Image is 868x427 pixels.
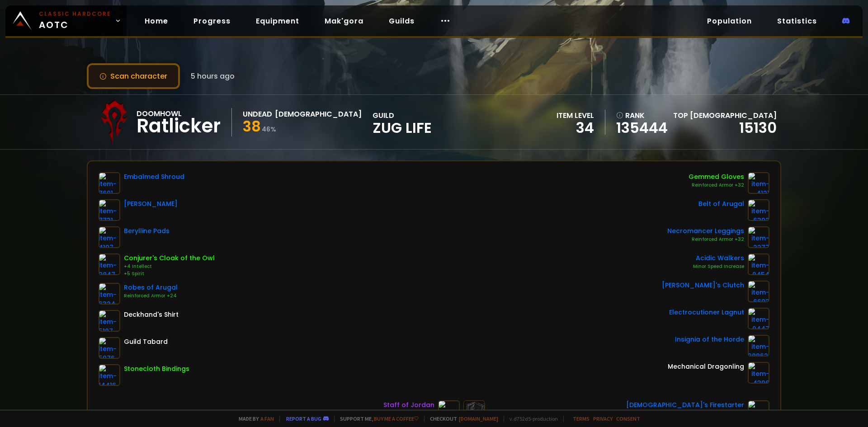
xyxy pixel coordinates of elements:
[124,226,170,236] div: Berylline Pads
[99,199,120,221] img: item-7731
[673,110,777,121] div: Top
[459,415,498,422] a: [DOMAIN_NAME]
[748,253,769,275] img: item-9454
[39,10,111,18] small: Classic Hardcore
[137,119,221,133] div: Ratlicker
[317,12,371,30] a: Mak'gora
[383,400,434,410] div: Staff of Jordan
[99,253,120,275] img: item-9847
[748,226,769,248] img: item-2277
[700,12,759,30] a: Population
[275,108,362,120] div: [DEMOGRAPHIC_DATA]
[99,364,120,386] img: item-14416
[243,116,261,136] span: 38
[626,400,744,410] div: [DEMOGRAPHIC_DATA]'s Firestarter
[668,362,744,371] div: Mechanical Dragonling
[124,364,189,374] div: Stonecloth Bindings
[124,172,184,182] div: Embalmed Shroud
[124,337,168,347] div: Guild Tabard
[557,121,594,135] div: 34
[689,182,744,189] div: Reinforced Armor +32
[124,310,179,319] div: Deckhand's Shirt
[186,12,238,30] a: Progress
[748,308,769,329] img: item-9447
[504,415,558,422] span: v. d752d5 - production
[249,12,307,30] a: Equipment
[124,253,215,263] div: Conjurer's Cloak of the Owl
[593,415,613,422] a: Privacy
[693,263,744,270] div: Minor Speed Increase
[669,308,744,317] div: Electrocutioner Lagnut
[374,415,419,422] a: Buy me a coffee
[233,415,274,422] span: Made by
[87,63,180,89] button: Scan character
[286,415,321,422] a: Report a bug
[99,337,120,359] img: item-5976
[662,281,744,290] div: [PERSON_NAME]'s Clutch
[124,292,178,300] div: Reinforced Armor +24
[675,335,744,344] div: Insignia of the Horde
[191,70,235,82] span: 5 hours ago
[137,108,221,119] div: Doomhowl
[137,12,175,30] a: Home
[373,110,432,135] div: guild
[99,226,120,248] img: item-4197
[698,199,744,209] div: Belt of Arugal
[124,270,215,277] div: +5 Spirit
[573,415,590,422] a: Terms
[99,310,120,332] img: item-5107
[693,253,744,263] div: Acidic Walkers
[99,283,120,305] img: item-6324
[260,415,274,422] a: a fan
[770,12,824,30] a: Statistics
[424,415,498,422] span: Checkout
[667,226,744,236] div: Necromancer Leggings
[39,10,111,32] span: AOTC
[124,199,178,209] div: [PERSON_NAME]
[557,110,594,121] div: item level
[748,199,769,221] img: item-6392
[739,117,777,138] a: 15130
[99,172,120,194] img: item-7691
[690,110,777,121] span: [DEMOGRAPHIC_DATA]
[689,172,744,182] div: Gemmed Gloves
[124,283,178,292] div: Robes of Arugal
[334,415,419,422] span: Support me,
[373,121,432,135] span: Zug Life
[262,125,276,134] small: 46 %
[616,121,668,135] a: 135444
[748,281,769,302] img: item-6693
[748,362,769,384] img: item-4396
[667,236,744,243] div: Reinforced Armor +32
[124,263,215,270] div: +4 Intellect
[748,335,769,357] img: item-209621
[243,108,272,120] div: Undead
[382,12,422,30] a: Guilds
[616,110,668,121] div: rank
[748,172,769,194] img: item-4121
[5,5,127,36] a: Classic HardcoreAOTC
[616,415,640,422] a: Consent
